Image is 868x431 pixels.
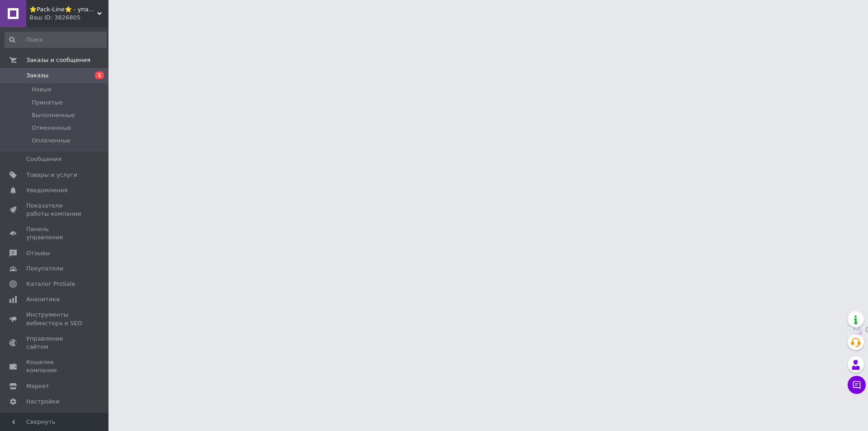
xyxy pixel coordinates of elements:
span: 1 [95,71,104,79]
span: Оплаченные [32,137,71,145]
span: Отзывы [26,249,50,257]
input: Поиск [5,32,107,48]
span: Кошелек компании [26,358,84,374]
span: Маркет [26,382,49,390]
span: Показатели работы компании [26,202,84,218]
span: Аналитика [26,295,60,303]
span: Новые [32,85,52,94]
span: Отмененные [32,124,71,132]
span: Заказы [26,71,48,80]
span: Уведомления [26,186,67,194]
span: Выполненные [32,111,75,119]
span: Панель управления [26,225,84,242]
span: Товары и услуги [26,171,77,179]
div: Ваш ID: 3826805 [29,14,108,22]
span: Инструменты вебмастера и SEO [26,311,84,327]
button: Чат с покупателем [848,376,866,394]
span: Настройки [26,398,59,406]
span: Заказы и сообщения [26,56,90,64]
span: ⭐Pack-Line⭐ - упаковочные материалы [29,5,97,14]
span: Каталог ProSale [26,280,75,288]
span: Принятые [32,99,63,107]
span: Сообщения [26,155,61,163]
span: Покупатели [26,265,63,273]
span: Управление сайтом [26,335,84,351]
